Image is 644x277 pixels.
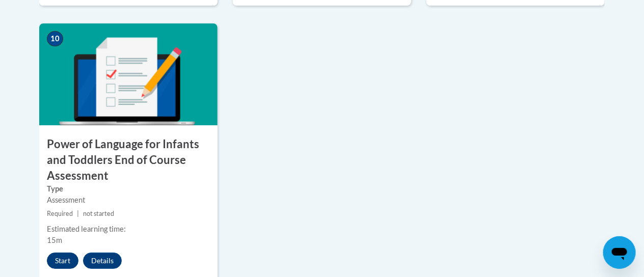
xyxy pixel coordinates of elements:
[47,253,78,269] button: Start
[47,183,210,195] label: Type
[47,195,210,206] div: Assessment
[47,210,73,217] span: Required
[39,23,218,125] img: Course Image
[83,253,122,269] button: Details
[83,210,114,217] span: not started
[603,236,636,269] iframe: Button to launch messaging window
[39,136,218,183] h3: Power of Language for Infants and Toddlers End of Course Assessment
[47,236,62,244] span: 15m
[47,224,210,235] div: Estimated learning time:
[47,31,63,46] span: 10
[77,210,79,217] span: |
